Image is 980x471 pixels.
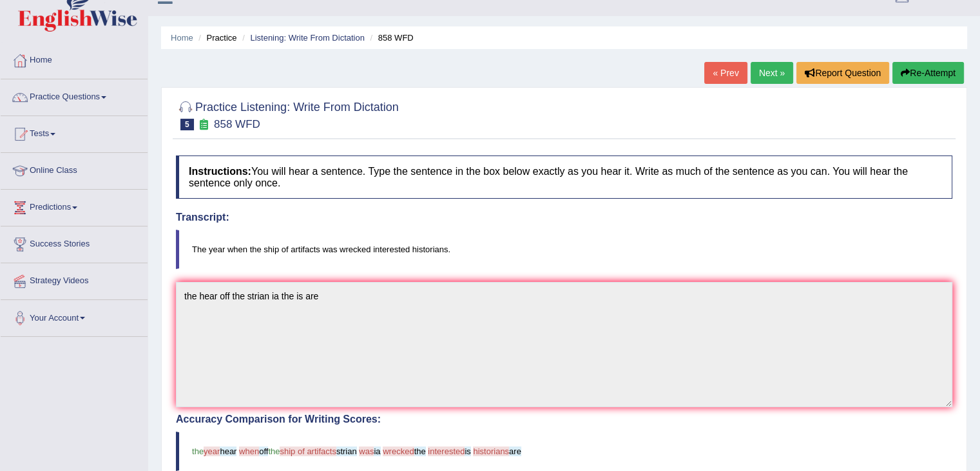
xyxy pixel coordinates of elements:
[383,446,414,456] span: wrecked
[751,62,793,84] a: Next »
[280,446,336,456] span: ship of artifacts
[214,118,260,130] small: 858 WFD
[1,43,148,75] a: Home
[1,226,148,259] a: Success Stories
[367,32,414,44] li: 858 WFD
[374,446,380,456] span: ia
[1,190,148,222] a: Predictions
[1,79,148,112] a: Practice Questions
[509,446,521,456] span: are
[189,166,251,177] b: Instructions:
[428,446,465,456] span: interested
[414,446,426,456] span: the
[1,300,148,332] a: Your Account
[204,446,220,456] span: year
[176,98,399,130] h2: Practice Listening: Write From Dictation
[197,119,211,131] small: Exam occurring question
[268,446,280,456] span: the
[220,446,236,456] span: hear
[176,155,952,199] h4: You will hear a sentence. Type the sentence in the box below exactly as you hear it. Write as muc...
[180,119,194,130] span: 5
[336,446,357,456] span: strian
[192,446,204,456] span: the
[1,153,148,185] a: Online Class
[473,446,509,456] span: historians
[176,212,952,223] h4: Transcript:
[176,230,952,269] blockquote: The year when the ship of artifacts was wrecked interested historians.
[359,446,374,456] span: was
[239,446,259,456] span: when
[1,116,148,148] a: Tests
[796,62,889,84] button: Report Question
[892,62,964,84] button: Re-Attempt
[704,62,747,84] a: « Prev
[465,446,470,456] span: is
[176,414,952,425] h4: Accuracy Comparison for Writing Scores:
[259,446,268,456] span: off
[171,33,193,43] a: Home
[195,32,236,44] li: Practice
[250,33,365,43] a: Listening: Write From Dictation
[1,263,148,296] a: Strategy Videos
